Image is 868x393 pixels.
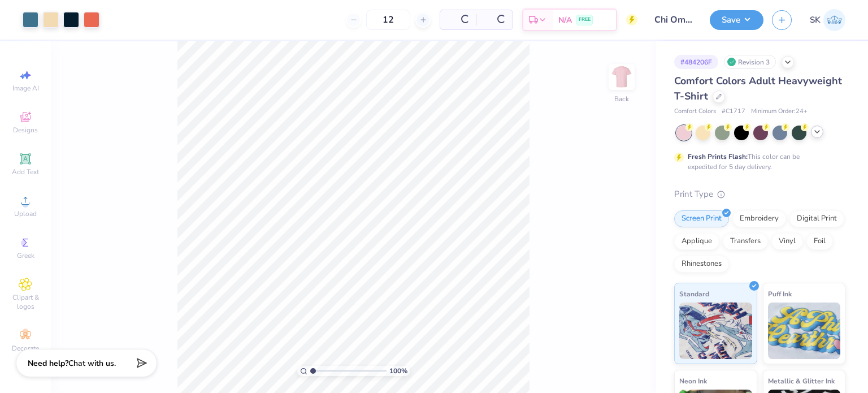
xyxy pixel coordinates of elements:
[68,358,116,369] span: Chat with us.
[12,84,39,93] span: Image AI
[768,375,835,387] span: Metallic & Glitter Ink
[674,188,845,201] div: Print Type
[810,9,845,31] a: SK
[12,344,39,353] span: Decorate
[768,288,792,300] span: Puff Ink
[789,210,844,227] div: Digital Print
[810,14,821,27] span: SK
[710,10,763,30] button: Save
[732,210,786,227] div: Embroidery
[366,10,410,30] input: – –
[674,210,729,227] div: Screen Print
[610,66,633,88] img: Back
[768,303,841,359] img: Puff Ink
[579,16,591,24] span: FREE
[389,366,407,376] span: 100 %
[614,94,629,104] div: Back
[722,107,745,116] span: # C1717
[12,167,39,176] span: Add Text
[806,233,833,250] div: Foil
[674,55,718,69] div: # 484206F
[674,74,842,103] span: Comfort Colors Adult Heavyweight T-Shirt
[771,233,803,250] div: Vinyl
[679,303,752,359] img: Standard
[674,233,719,250] div: Applique
[6,293,45,311] span: Clipart & logos
[688,152,827,172] div: This color can be expedited for 5 day delivery.
[751,107,808,116] span: Minimum Order: 24 +
[558,14,572,26] span: N/A
[679,375,707,387] span: Neon Ink
[723,233,768,250] div: Transfers
[13,126,38,135] span: Designs
[724,55,776,69] div: Revision 3
[674,107,716,116] span: Comfort Colors
[679,288,709,300] span: Standard
[674,256,729,273] div: Rhinestones
[14,209,37,218] span: Upload
[646,8,701,31] input: Untitled Design
[688,152,748,161] strong: Fresh Prints Flash:
[28,358,68,369] strong: Need help?
[17,251,34,260] span: Greek
[823,9,845,31] img: Shaun Kendrick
